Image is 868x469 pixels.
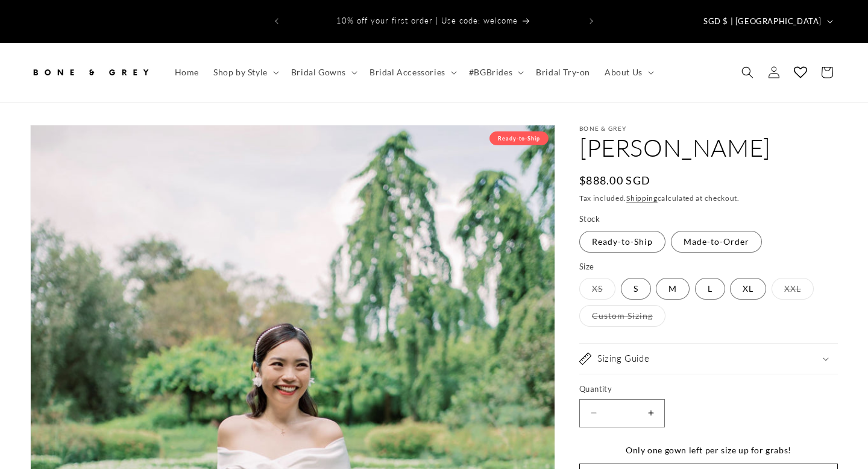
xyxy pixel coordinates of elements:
[578,10,605,33] button: Next announcement
[579,344,838,374] summary: Sizing Guide
[579,261,596,273] legend: Size
[579,172,650,189] span: $888.00 SGD
[597,60,659,85] summary: About Us
[579,278,615,300] label: XS
[579,383,838,395] label: Quantity
[469,67,512,78] span: #BGBrides
[536,67,590,78] span: Bridal Try-on
[291,67,346,78] span: Bridal Gowns
[206,60,284,85] summary: Shop by Style
[656,278,690,300] label: M
[284,60,362,85] summary: Bridal Gowns
[626,194,658,203] a: Shipping
[336,16,518,25] span: 10% off your first order | Use code: welcome
[696,10,838,33] button: SGD $ | [GEOGRAPHIC_DATA]
[695,278,725,300] label: L
[26,55,156,90] a: Bone and Grey Bridal
[529,60,597,85] a: Bridal Try-on
[605,67,643,78] span: About Us
[175,67,199,78] span: Home
[579,213,601,225] legend: Stock
[597,353,649,365] h2: Sizing Guide
[263,10,290,33] button: Previous announcement
[370,67,445,78] span: Bridal Accessories
[168,60,206,85] a: Home
[213,67,268,78] span: Shop by Style
[579,125,838,132] p: Bone & Grey
[30,59,151,86] img: Bone and Grey Bridal
[362,60,462,85] summary: Bridal Accessories
[772,278,814,300] label: XXL
[579,231,665,253] label: Ready-to-Ship
[579,192,838,204] div: Tax included. calculated at checkout.
[579,442,838,458] div: Only one gown left per size up for grabs!
[621,278,651,300] label: S
[703,16,822,28] span: SGD $ | [GEOGRAPHIC_DATA]
[734,59,761,86] summary: Search
[579,305,665,327] label: Custom Sizing
[671,231,762,253] label: Made-to-Order
[579,132,838,163] h1: [PERSON_NAME]
[462,60,529,85] summary: #BGBrides
[730,278,766,300] label: XL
